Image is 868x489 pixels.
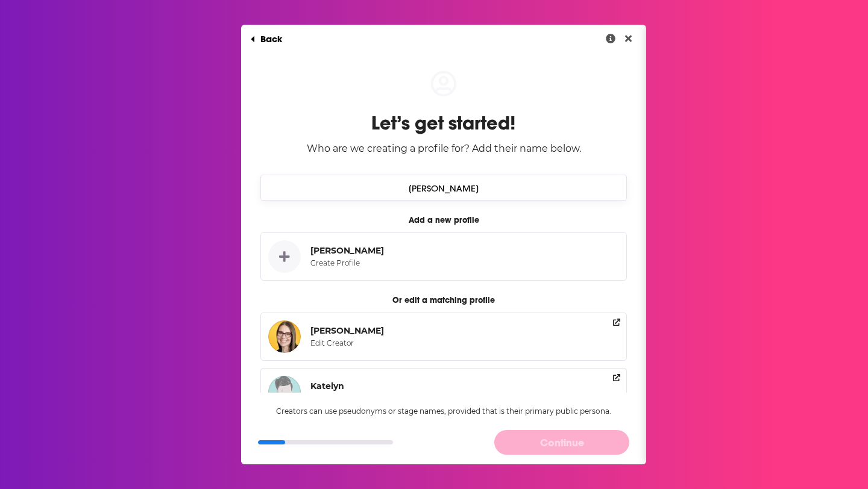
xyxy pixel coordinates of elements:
button: Show More Information [601,31,620,46]
div: Create Profile [310,258,379,268]
div: Edit Creator [310,338,379,348]
h5: Creators can use pseudonyms or stage names, provided that is their primary public persona. [276,405,611,418]
button: KatelynKatelynExternal link of null [260,368,627,416]
div: [PERSON_NAME] [310,245,384,256]
button: Close [620,31,637,46]
img: Katelyn [268,376,301,408]
div: [PERSON_NAME] [310,325,384,336]
h2: Who are we creating a profile for? Add their name below. [307,142,581,155]
h3: Or edit a matching profile [260,295,627,305]
button: Back [241,27,292,51]
input: Full name [260,175,627,201]
button: [PERSON_NAME]Create Profile [260,232,627,281]
a: External link of null [613,318,620,328]
h1: Let’s get started! [371,111,516,135]
button: Continue [494,430,629,455]
a: External link of null [613,373,620,383]
button: Kate Gory[PERSON_NAME]Edit CreatorExternal link of null [260,313,627,361]
img: Kate Gory [268,320,301,353]
h3: Add a new profile [260,215,627,225]
div: Katelyn [310,381,344,391]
